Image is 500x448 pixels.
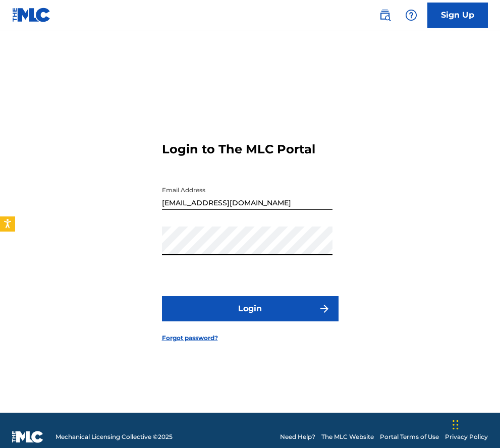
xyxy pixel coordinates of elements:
[55,432,173,441] span: Mechanical Licensing Collective © 2025
[280,432,315,441] a: Need Help?
[162,296,339,321] button: Login
[375,5,395,25] a: Public Search
[450,400,500,448] iframe: Chat Widget
[401,5,421,25] div: Help
[318,303,330,315] img: f7272a7cc735f4ea7f67.svg
[453,410,459,440] div: Drag
[380,432,439,441] a: Portal Terms of Use
[427,3,488,28] a: Sign Up
[321,432,374,441] a: The MLC Website
[12,8,51,22] img: MLC Logo
[162,142,315,157] h3: Login to The MLC Portal
[12,431,43,443] img: logo
[162,333,218,343] a: Forgot password?
[405,9,417,21] img: help
[379,9,391,21] img: search
[445,432,488,441] a: Privacy Policy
